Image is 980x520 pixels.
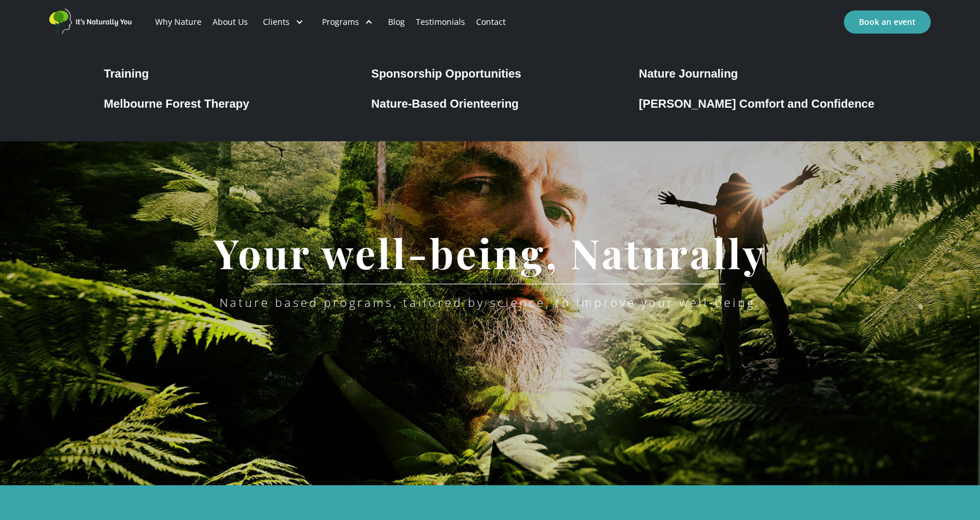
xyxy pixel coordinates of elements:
[633,62,882,80] a: Nature Journaling
[98,62,347,80] a: Training
[254,2,313,42] div: Clients
[371,97,519,111] div: Nature-Based Orienteering
[263,16,290,28] div: Clients
[104,97,249,111] div: Melbourne Forest Therapy
[639,67,738,80] div: Nature Journaling
[633,92,882,111] a: [PERSON_NAME] Comfort and Confidence
[365,62,615,80] a: Sponsorship Opportunities
[365,92,615,111] a: Nature-Based Orienteering
[49,9,136,35] a: home
[410,2,470,42] a: Testimonials
[104,67,149,80] div: Training
[207,2,254,42] a: About Us
[844,10,931,34] a: Book an event
[196,230,784,275] h1: Your well-being, Naturally
[382,2,410,42] a: Blog
[322,16,359,28] div: Programs
[639,97,875,111] div: [PERSON_NAME] Comfort and Confidence
[98,92,347,111] a: Melbourne Forest Therapy
[371,67,521,80] div: Sponsorship Opportunities
[220,296,760,310] div: Nature based programs, tailored by science, to improve your well-being.
[470,2,511,42] a: Contact
[313,2,382,42] div: Programs
[150,2,207,42] a: Why Nature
